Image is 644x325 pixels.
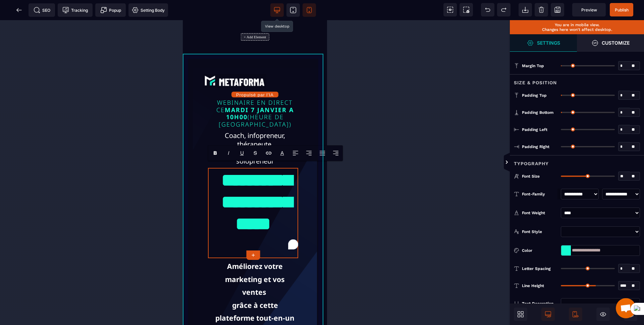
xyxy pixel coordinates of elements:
[510,74,644,87] div: Size & Position
[616,298,636,318] div: Mở cuộc trò chuyện
[522,144,549,149] span: Padding Right
[222,146,235,160] span: Italic
[497,3,511,16] span: Redo
[577,34,644,52] span: Open Style Manager
[522,191,557,197] div: Font-Family
[34,7,50,13] span: SEO
[29,3,55,17] span: Seo meta data
[522,63,544,68] span: Margin Top
[602,40,630,45] strong: Customize
[302,146,316,160] span: Align Center
[522,247,557,254] div: Color
[541,308,555,321] span: Is Show Desktop
[280,150,284,156] label: Font color
[519,3,532,16] span: Open Import Webpage
[213,150,217,156] b: B
[581,7,597,12] span: Preview
[551,3,564,16] span: Save
[303,3,316,17] span: View mobile
[510,155,644,168] div: Typography
[522,174,540,179] span: Font Size
[522,266,551,271] span: Letter Spacing
[615,7,629,12] span: Publish
[610,3,633,16] span: Save
[249,146,262,160] span: Strike-through
[522,110,553,115] span: Padding Bottom
[522,300,557,307] div: Text Decoration
[132,7,165,13] span: Setting Body
[289,146,302,160] span: Align Left
[522,283,544,288] span: Line Height
[235,146,249,160] span: Underline
[460,3,473,16] span: Screenshot
[262,146,275,160] span: Link
[522,127,547,132] span: Padding Left
[596,308,610,321] span: Cmd Hidden Block
[535,3,548,16] span: Clear
[522,210,557,216] div: Font Weight
[514,308,527,321] span: Open Blocks
[522,93,547,98] span: Padding Top
[572,3,606,16] span: Preview
[329,146,342,160] span: Align Right
[522,228,557,235] div: Font Style
[569,308,582,321] span: Is Show Mobile
[481,3,494,16] span: Undo
[95,3,126,17] span: Create Alert Modal
[286,3,300,17] span: View tablet
[513,27,641,32] p: Changes here won't affect desktop.
[228,150,229,156] i: I
[510,34,577,52] span: Open Style Manager
[513,22,641,27] p: You are in mobile view.
[537,40,560,45] strong: Settings
[510,152,517,173] span: Toggle Views
[58,3,93,17] span: Tracking code
[254,150,257,156] s: S
[12,3,26,17] span: Back
[443,3,457,16] span: View components
[62,7,88,13] span: Tracking
[280,150,284,156] p: A
[240,150,244,156] u: U
[316,146,329,160] span: Align Justify
[208,146,222,160] span: Bold
[100,7,121,13] span: Popup
[128,3,168,17] span: Favicon
[270,3,284,17] span: View desktop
